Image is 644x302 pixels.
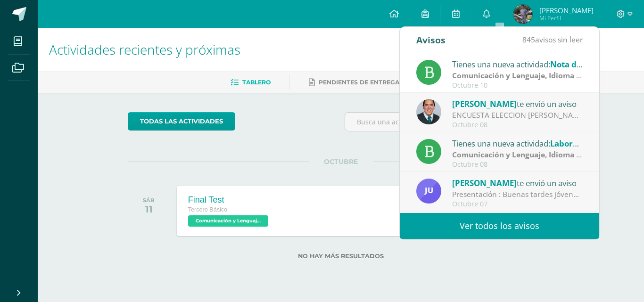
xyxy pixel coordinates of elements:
[452,82,583,90] div: Octubre 10
[539,6,594,15] span: [PERSON_NAME]
[452,149,605,160] strong: Comunicación y Lenguaje, Idioma Español
[416,99,441,124] img: 2306758994b507d40baaa54be1d4aa7e.png
[452,189,583,200] div: Presentación : Buenas tardes jóvenes, gusto en saludarlos. Varios me han hecho la solicitud de la...
[522,34,583,45] span: avisos sin leer
[49,41,240,58] span: Actividades recientes y próximas
[452,70,605,81] strong: Comunicación y Lenguaje, Idioma Español
[400,213,599,239] a: Ver todos los avisos
[452,177,583,189] div: te envió un aviso
[452,200,583,208] div: Octubre 07
[452,137,583,149] div: Tienes una nueva actividad:
[242,79,271,86] span: Tablero
[416,179,441,204] img: 0261123e46d54018888246571527a9cf.png
[452,149,583,160] div: | Prueba de Proceso
[319,79,399,86] span: Pendientes de entrega
[128,112,235,131] a: todas las Actividades
[188,195,271,205] div: Final Test
[452,98,517,109] span: [PERSON_NAME]
[309,75,399,90] a: Pendientes de entrega
[416,27,446,53] div: Avisos
[452,98,583,110] div: te envió un aviso
[188,206,227,213] span: Tercero Básico
[231,75,271,90] a: Tablero
[452,161,583,169] div: Octubre 08
[513,5,532,24] img: 07ac15f526a8d40e02b55d4bede13cd9.png
[452,110,583,121] div: ENCUESTA ELECCION DE CARRERA IV BACHILLERATO 2026 - ELECCION FINAL-: Estimados Estudiantes de III...
[539,14,594,22] span: Mi Perfil
[309,157,373,166] span: OCTUBRE
[188,215,268,227] span: Comunicación y Lenguaje, Idioma Extranjero Inglés 'B'
[452,178,517,188] span: [PERSON_NAME]
[522,34,535,45] span: 845
[452,58,583,70] div: Tienes una nueva actividad:
[143,204,155,215] div: 11
[452,70,583,81] div: | Prueba de Logro
[128,253,554,260] label: No hay más resultados
[452,121,583,129] div: Octubre 08
[143,197,155,204] div: SÁB
[345,113,554,131] input: Busca una actividad próxima aquí...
